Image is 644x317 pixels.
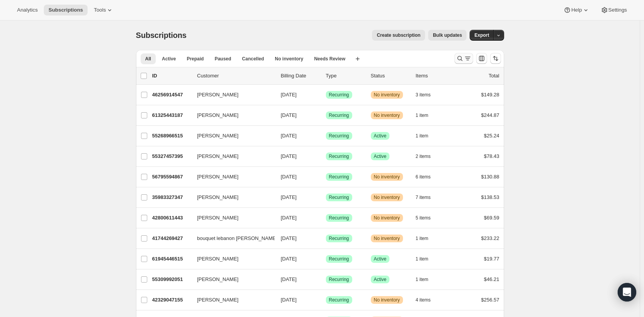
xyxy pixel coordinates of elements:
[416,256,429,262] span: 1 item
[484,276,499,282] span: $46.21
[197,194,239,201] span: [PERSON_NAME]
[152,214,191,222] p: 42800611443
[152,295,499,305] div: 42329047155[PERSON_NAME][DATE]SuccessRecurringWarningNo inventory4 items$256.57
[281,153,297,159] span: [DATE]
[193,191,270,204] button: [PERSON_NAME]
[193,150,270,163] button: [PERSON_NAME]
[197,91,239,99] span: [PERSON_NAME]
[416,295,439,305] button: 4 items
[559,5,594,15] button: Help
[470,30,494,41] button: Export
[481,112,499,118] span: $244.87
[416,153,431,159] span: 2 items
[329,112,349,118] span: Recurring
[193,232,270,245] button: bouquet lebanon [PERSON_NAME]
[136,31,187,39] span: Subscriptions
[152,194,191,201] p: 35983327347
[416,89,439,100] button: 3 items
[329,215,349,221] span: Recurring
[197,132,239,140] span: [PERSON_NAME]
[372,30,425,41] button: Create subscription
[481,235,499,241] span: $233.22
[17,7,38,13] span: Analytics
[416,174,431,180] span: 6 items
[215,56,231,62] span: Paused
[152,173,191,181] p: 56795594867
[374,297,400,303] span: No inventory
[197,276,239,283] span: [PERSON_NAME]
[416,254,437,264] button: 1 item
[455,53,473,64] button: Search and filter results
[94,7,106,13] span: Tools
[476,53,487,64] button: Customize table column order and visibility
[484,215,499,221] span: $69.59
[314,56,346,62] span: Needs Review
[481,92,499,98] span: $149.28
[416,274,437,285] button: 1 item
[275,56,303,62] span: No inventory
[152,91,191,99] p: 46256914547
[281,215,297,221] span: [DATE]
[374,133,387,139] span: Active
[197,72,275,80] p: Customer
[187,56,204,62] span: Prepaid
[152,132,191,140] p: 55268966515
[329,297,349,303] span: Recurring
[152,233,499,244] div: 41744269427bouquet lebanon [PERSON_NAME][DATE]SuccessRecurringWarningNo inventory1 item$233.22
[428,30,467,41] button: Bulk updates
[374,235,400,242] span: No inventory
[152,151,499,162] div: 55327457395[PERSON_NAME][DATE]SuccessRecurringSuccessActive2 items$78.43
[281,256,297,262] span: [DATE]
[152,110,499,121] div: 61325443187[PERSON_NAME][DATE]SuccessRecurringWarningNo inventory1 item$244.87
[48,7,83,13] span: Subscriptions
[484,153,499,159] span: $78.43
[193,109,270,122] button: [PERSON_NAME]
[489,72,499,80] p: Total
[484,133,499,139] span: $25.24
[416,233,437,244] button: 1 item
[326,72,365,80] div: Type
[197,173,239,181] span: [PERSON_NAME]
[193,273,270,286] button: [PERSON_NAME]
[374,153,387,159] span: Active
[416,171,439,182] button: 6 items
[374,174,400,180] span: No inventory
[433,32,462,38] span: Bulk updates
[152,255,191,263] p: 61945446515
[416,235,429,242] span: 1 item
[374,215,400,221] span: No inventory
[329,153,349,159] span: Recurring
[416,92,431,98] span: 3 items
[281,297,297,303] span: [DATE]
[571,7,582,13] span: Help
[162,56,176,62] span: Active
[329,92,349,98] span: Recurring
[44,5,88,15] button: Subscriptions
[374,256,387,262] span: Active
[608,7,627,13] span: Settings
[281,194,297,200] span: [DATE]
[377,32,420,38] span: Create subscription
[152,89,499,100] div: 46256914547[PERSON_NAME][DATE]SuccessRecurringWarningNo inventory3 items$149.28
[374,92,400,98] span: No inventory
[490,53,501,64] button: Sort the results
[152,111,191,119] p: 61325443187
[12,5,42,15] button: Analytics
[374,276,387,283] span: Active
[152,72,499,80] div: IDCustomerBilling DateTypeStatusItemsTotal
[474,32,489,38] span: Export
[193,212,270,224] button: [PERSON_NAME]
[416,112,429,118] span: 1 item
[481,297,499,303] span: $256.57
[416,212,439,223] button: 5 items
[152,153,191,160] p: 55327457395
[197,255,239,263] span: [PERSON_NAME]
[281,133,297,139] span: [DATE]
[416,72,455,80] div: Items
[416,130,437,141] button: 1 item
[374,194,400,200] span: No inventory
[193,171,270,183] button: [PERSON_NAME]
[481,174,499,180] span: $130.88
[193,253,270,265] button: [PERSON_NAME]
[329,174,349,180] span: Recurring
